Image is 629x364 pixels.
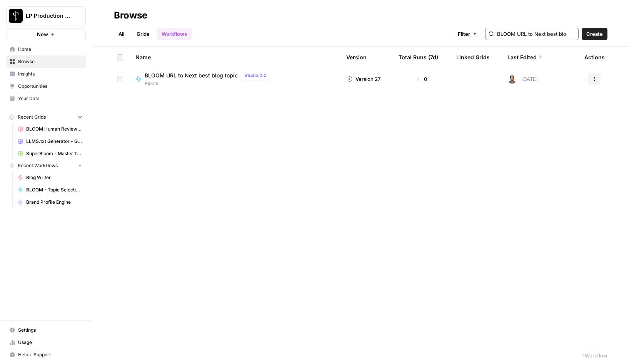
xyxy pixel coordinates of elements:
a: Grids [132,28,154,40]
div: Browse [114,9,147,22]
span: Browse [18,58,82,65]
span: New [37,30,48,38]
a: BLOOM Human Review (ver2) [14,123,86,135]
a: Usage [6,336,86,349]
img: fdbthlkohqvq3b2ybzi3drh0kqcb [507,74,517,84]
button: Workspace: LP Production Workloads [6,6,86,25]
span: Insights [18,70,82,77]
a: Home [6,43,86,55]
a: BLOOM - Topic Selection w/neighborhood [v2] [14,184,86,196]
div: 1 Workflow [582,352,607,359]
button: Create [582,28,607,40]
a: SuperBloom - Master Topic List [14,148,86,160]
span: Your Data [18,95,82,102]
a: BLOOM URL to Next best blog topicStudio 2.0Bloom [135,71,334,87]
a: Browse [6,55,86,68]
span: LP Production Workloads [26,12,72,20]
span: Blog Writer [26,174,82,181]
img: LP Production Workloads Logo [9,9,23,23]
span: Home [18,46,82,53]
a: Your Data [6,92,86,105]
span: Bloom [145,80,273,87]
span: Usage [18,339,82,346]
span: SuperBloom - Master Topic List [26,150,82,157]
span: Settings [18,327,82,334]
a: Opportunities [6,80,86,92]
span: Create [586,30,603,38]
span: Opportunities [18,83,82,90]
div: Total Runs (7d) [399,47,438,68]
a: Workflows [157,28,192,40]
button: New [6,29,86,40]
a: All [114,28,129,40]
button: Recent Workflows [6,160,86,171]
span: Recent Grids [18,114,46,121]
span: Studio 2.0 [244,72,267,79]
a: Blog Writer [14,171,86,184]
span: BLOOM - Topic Selection w/neighborhood [v2] [26,186,82,193]
button: Filter [453,28,482,40]
span: Recent Workflows [18,162,58,169]
span: LLMS.txt Generator - Grid [26,138,82,145]
div: Linked Grids [456,47,490,68]
span: Brand Profile Engine [26,199,82,206]
div: Last Edited [507,47,543,68]
div: Name [135,47,334,68]
div: Actions [584,47,605,68]
div: [DATE] [507,74,538,84]
div: Version [346,47,367,68]
span: Help + Support [18,351,82,358]
a: Brand Profile Engine [14,196,86,208]
span: Filter [458,30,470,38]
div: 0 [399,75,444,83]
button: Help + Support [6,349,86,361]
div: Version 27 [346,75,380,83]
a: Settings [6,324,86,336]
span: BLOOM Human Review (ver2) [26,126,82,133]
a: LLMS.txt Generator - Grid [14,135,86,148]
span: BLOOM URL to Next best blog topic [145,72,238,79]
input: Search [497,30,575,38]
button: Recent Grids [6,111,86,123]
a: Insights [6,68,86,80]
